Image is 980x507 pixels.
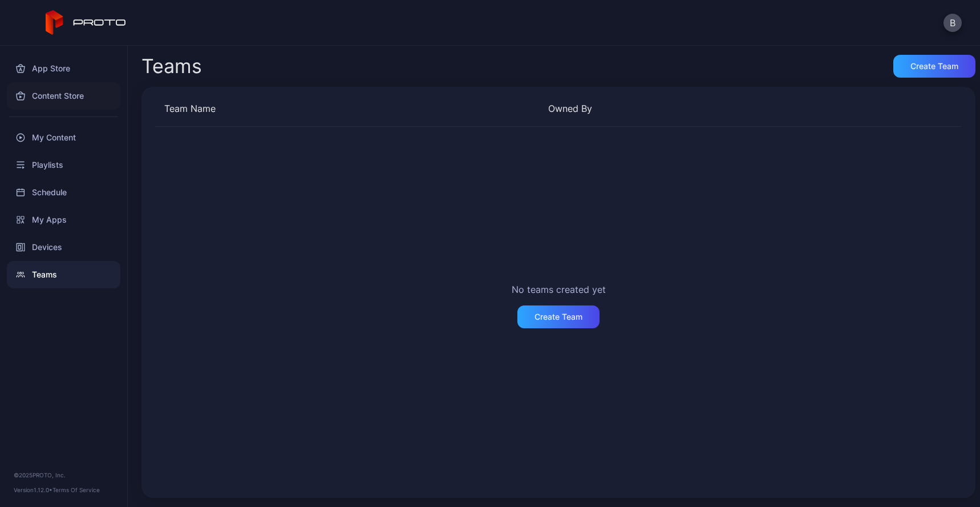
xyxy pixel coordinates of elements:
div: Create Team [534,312,582,321]
div: Team Name [164,102,539,115]
div: Owned By [548,102,923,115]
div: No teams created yet [512,283,606,296]
div: Create Team [910,62,958,71]
button: B [943,14,962,32]
button: Create Team [517,305,600,328]
div: © 2025 PROTO, Inc. [14,470,114,480]
div: Teams [141,57,202,76]
span: Version 1.12.0 • [14,486,52,493]
a: My Apps [7,206,120,234]
a: App Store [7,55,120,82]
a: Playlists [7,151,120,179]
button: Create Team [893,55,975,78]
a: Teams [7,261,120,288]
a: Schedule [7,179,120,206]
a: Terms Of Service [52,486,100,493]
a: Content Store [7,82,120,110]
a: Devices [7,234,120,261]
a: My Content [7,124,120,151]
